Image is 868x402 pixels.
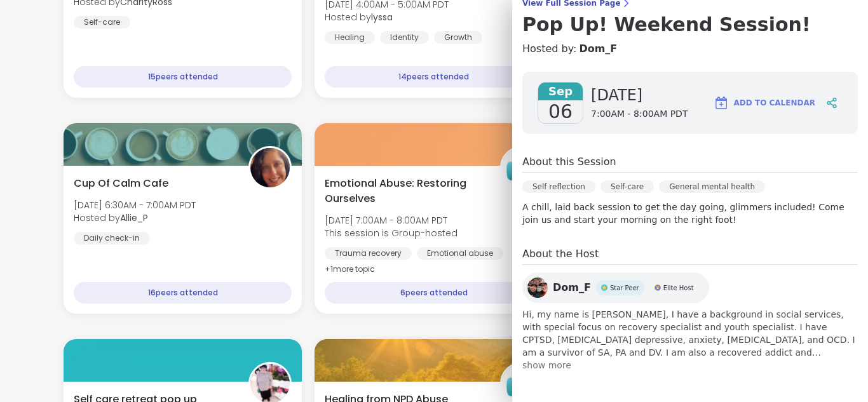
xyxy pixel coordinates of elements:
div: 14 peers attended [325,66,543,88]
div: Identity [380,31,429,44]
div: Growth [434,31,482,44]
h4: Hosted by: [522,41,858,57]
a: Dom_FDom_FStar PeerStar PeerElite HostElite Host [522,272,709,303]
span: Star Peer [610,283,639,293]
img: ShareWell Logomark [714,95,729,111]
img: Allie_P [250,148,290,187]
div: 16 peers attended [74,282,292,304]
h3: Pop Up! Weekend Session! [522,13,858,36]
span: Elite Host [663,283,694,293]
div: 15 peers attended [74,66,292,88]
span: 06 [548,100,573,123]
p: A chill, laid back session to get the day going, glimmers included! Come join us and start your m... [522,201,858,226]
h4: About this Session [522,154,616,170]
span: This session is Group-hosted [325,227,458,239]
span: [DATE] [591,85,688,105]
span: Add to Calendar [734,97,815,109]
img: Star Peer [601,285,607,291]
div: Self-care [74,16,130,29]
span: 7:00AM - 8:00AM PDT [591,108,688,121]
h4: About the Host [522,246,858,265]
div: 6 peers attended [325,282,543,304]
span: Emotional Abuse: Restoring Ourselves [325,176,485,206]
b: lyssa [371,11,393,23]
div: Emotional abuse [417,247,503,260]
span: Dom_F [553,280,591,295]
b: Allie_P [120,211,148,224]
span: Sep [538,83,583,100]
span: Hosted by [325,11,449,23]
span: [DATE] 6:30AM - 7:00AM PDT [74,199,196,211]
img: ShareWell [502,148,541,187]
div: Self-care [600,180,654,193]
span: Hi, my name is [PERSON_NAME], I have a background in social services, with special focus on recov... [522,308,858,359]
div: Healing [325,31,375,44]
span: [DATE] 7:00AM - 8:00AM PDT [325,214,458,227]
div: Daily check-in [74,232,150,245]
span: Hosted by [74,211,196,224]
div: General mental health [659,180,765,193]
img: Dom_F [527,278,548,298]
button: Add to Calendar [708,88,821,118]
a: Dom_F [579,41,617,57]
span: Cup Of Calm Cafe [74,176,168,191]
div: Self reflection [522,180,595,193]
img: Elite Host [654,285,661,291]
span: show more [522,359,858,372]
div: Trauma recovery [325,247,412,260]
